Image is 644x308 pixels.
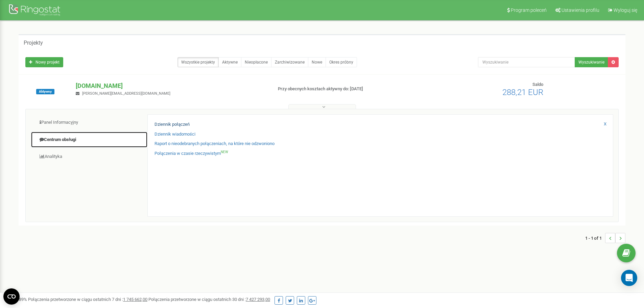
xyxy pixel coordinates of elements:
span: Wyloguj się [614,7,637,13]
span: Aktywny [36,89,54,94]
span: Saldo [532,82,543,87]
a: Panel Informacyjny [31,114,148,131]
span: 1 - 1 of 1 [585,233,605,243]
u: 7 427 293,00 [246,297,270,302]
a: Analityka [31,148,148,165]
a: Wszystkie projekty [177,57,219,67]
nav: ... [585,226,625,250]
a: Centrum obsługi [31,132,148,148]
button: Wyszukiwanie [575,57,608,67]
a: Nowe [308,57,326,67]
a: Zarchiwizowane [271,57,308,67]
span: Program poleceń [511,7,547,13]
span: Ustawienia profilu [562,7,599,13]
sup: NEW [221,150,228,154]
a: Raport o nieodebranych połączeniach, na które nie odzwoniono [154,141,275,147]
p: Przy obecnych kosztach aktywny do: [DATE] [278,86,419,92]
a: Nowy projekt [25,57,63,67]
a: Aktywne [218,57,241,67]
div: Open Intercom Messenger [621,270,637,286]
button: Open CMP widget [3,288,20,305]
span: Połączenia przetworzone w ciągu ostatnich 7 dni : [28,297,147,302]
a: Połączenia w czasie rzeczywistymNEW [154,150,228,157]
p: [DOMAIN_NAME] [76,81,267,90]
h5: Projekty [24,40,43,46]
a: Okres próbny [326,57,357,67]
span: [PERSON_NAME][EMAIL_ADDRESS][DOMAIN_NAME] [82,91,170,96]
span: 288,21 EUR [502,88,543,97]
input: Wyszukiwanie [478,57,575,67]
a: Dziennik wiadomości [154,131,195,138]
span: Połączenia przetworzone w ciągu ostatnich 30 dni : [148,297,270,302]
u: 1 745 662,00 [123,297,147,302]
a: Nieopłacone [241,57,271,67]
a: Dziennik połączeń [154,121,190,128]
a: X [604,121,606,127]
